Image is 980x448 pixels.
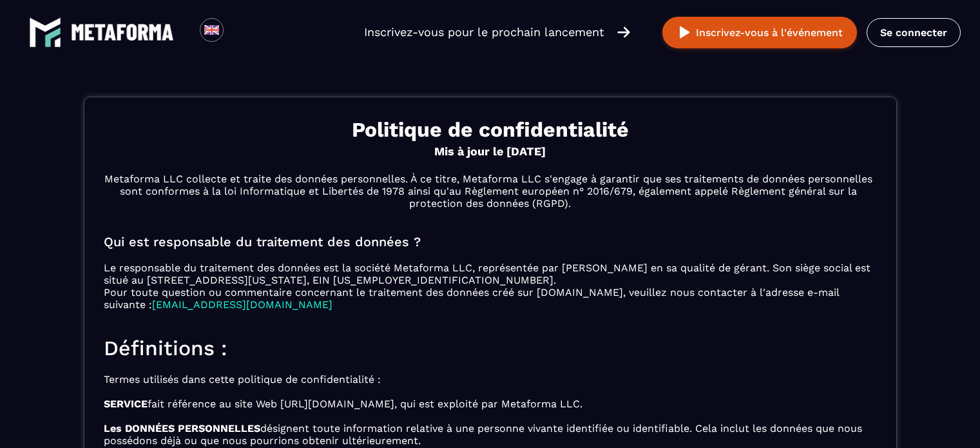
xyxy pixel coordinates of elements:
[104,234,421,249] font: Qui est responsable du traitement des données ?
[104,336,227,360] font: Définitions :
[104,373,381,385] font: Termes utilisés dans cette politique de confidentialité :
[434,144,546,158] font: Mis à jour le [DATE]
[364,25,604,39] font: Inscrivez-vous pour le prochain lancement
[617,25,630,39] img: flèche droite
[867,18,961,47] a: Se connecter
[104,173,876,209] font: Metaforma LLC collecte et traite des données personnelles. À ce titre, Metaforma LLC s'engage à g...
[104,262,874,286] font: Le responsable du traitement des données est la société Metaforma LLC, représentée par [PERSON_NA...
[224,18,255,46] div: Rechercher une option
[148,398,582,410] font: fait référence au site Web [URL][DOMAIN_NAME], qui est exploité par Metaforma LLC.
[696,26,843,39] font: Inscrivez-vous à l'événement
[880,26,947,39] font: Se connecter
[662,17,857,48] button: Inscrivez-vous à l'événement
[677,24,693,41] img: jouer
[152,298,332,311] a: [EMAIL_ADDRESS][DOMAIN_NAME]
[104,422,865,447] font: désignent toute information relative à une personne vivante identifiée ou identifiable. Cela incl...
[204,22,220,38] img: en
[71,24,174,41] img: logo
[235,24,244,40] input: Rechercher une option
[29,16,61,48] img: logo
[352,117,629,142] font: Politique de confidentialité
[104,398,148,410] font: SERVICE
[104,422,260,434] font: Les DONNÉES PERSONNELLES
[104,286,842,311] font: Pour toute question ou commentaire concernant le traitement des données créé sur [DOMAIN_NAME], v...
